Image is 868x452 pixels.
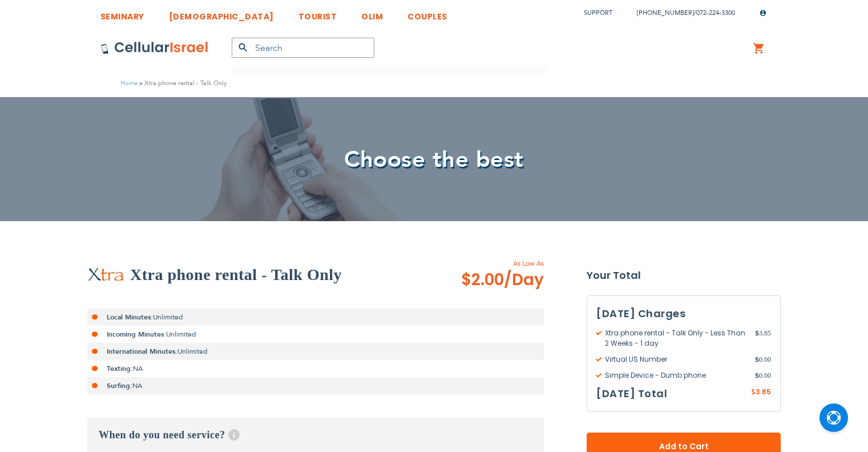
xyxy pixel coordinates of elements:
span: 0.00 [755,354,771,365]
span: Virtual US Number [596,354,755,365]
span: Help [228,429,240,441]
span: 3.85 [755,328,771,349]
li: Unlimited [87,309,544,326]
li: Unlimited [87,326,544,343]
img: Xtra phone rental - Talk Only [87,267,124,282]
span: Xtra phone rental - Talk Only - Less Than 2 Weeks - 1 day [596,328,755,349]
li: Xtra phone rental - Talk Only [138,78,227,89]
a: [PHONE_NUMBER] [637,9,694,17]
img: Cellular Israel Logo [100,41,209,55]
a: COUPLES [407,3,447,24]
span: $ [755,354,759,365]
span: $ [755,370,759,381]
input: Search [232,38,374,58]
h2: Xtra phone rental - Talk Only [130,263,342,286]
strong: International Minutes: [107,347,177,356]
a: [DEMOGRAPHIC_DATA] [169,3,274,24]
a: OLIM [361,3,383,24]
a: TOURIST [298,3,337,24]
span: Choose the best [344,144,524,175]
span: /Day [504,269,544,291]
h3: [DATE] Total [596,385,667,402]
span: 0.00 [755,370,771,381]
h3: [DATE] Charges [596,305,771,322]
li: Unlimited [87,343,544,360]
a: SEMINARY [100,3,144,24]
span: $ [751,387,756,398]
strong: Incoming Minutes: [107,330,166,339]
a: Support [584,9,612,17]
li: NA [87,377,544,394]
a: Home [120,79,138,87]
span: Simple Device - Dumb phone [596,370,755,381]
li: / [625,5,735,21]
strong: Surfing: [107,381,132,390]
strong: Texting: [107,364,133,373]
li: NA [87,360,544,377]
span: As Low As [430,258,544,269]
a: 072-224-3300 [696,9,735,17]
span: 3.85 [756,387,771,397]
span: $2.00 [461,269,544,291]
strong: Local Minutes: [107,313,153,322]
strong: Your Total [587,267,781,284]
span: $ [755,328,759,338]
